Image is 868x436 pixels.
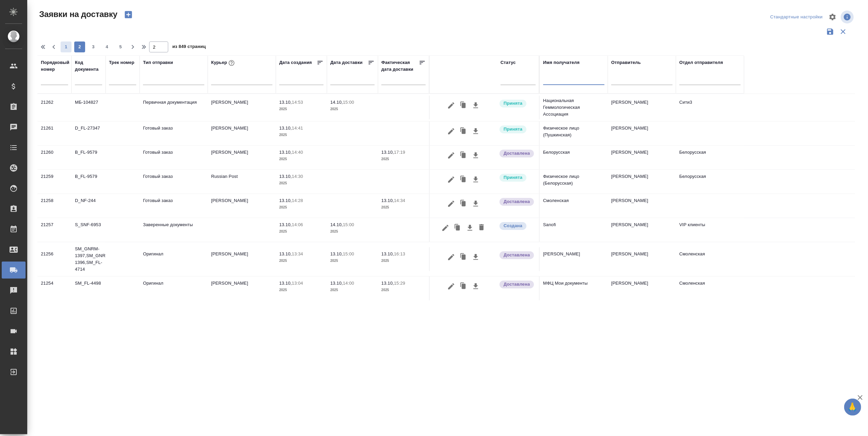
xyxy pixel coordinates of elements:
[279,106,323,113] p: 2025
[292,281,303,286] p: 13:04
[476,221,487,234] button: Удалить
[769,12,824,22] div: split button
[457,197,470,210] button: Клонировать
[88,41,99,52] button: 3
[543,59,580,66] div: Имя получателя
[540,276,608,300] td: МФЦ Мои документы
[608,146,676,169] td: [PERSON_NAME]
[608,170,676,194] td: [PERSON_NAME]
[540,146,608,169] td: Белорусская
[470,173,482,186] button: Скачать
[457,99,470,112] button: Клонировать
[330,106,375,113] p: 2025
[457,251,470,264] button: Клонировать
[841,11,855,23] span: Посмотреть информацию
[292,251,303,256] p: 13:34
[72,121,106,145] td: D_FL-27347
[499,251,536,260] div: Документы доставлены, фактическая дата доставки проставиться автоматически
[504,222,522,229] p: Создана
[72,170,106,194] td: B_FL-9579
[501,59,516,66] div: Статус
[208,247,276,271] td: [PERSON_NAME]
[37,170,72,194] td: 21259
[499,197,536,206] div: Документы доставлены, фактическая дата доставки проставиться автоматически
[101,41,112,52] button: 4
[208,170,276,194] td: Russian Post
[292,222,303,227] p: 14:06
[470,99,482,112] button: Скачать
[279,222,292,227] p: 13.10,
[330,222,343,227] p: 14.10,
[445,197,457,210] button: Редактировать
[330,100,343,105] p: 14.10,
[381,204,426,211] p: 2025
[61,41,72,52] button: 1
[540,218,608,242] td: Sanofi
[343,281,354,286] p: 14:00
[279,251,292,256] p: 13.10,
[279,198,292,203] p: 13.10,
[61,44,72,50] span: 1
[451,221,464,234] button: Клонировать
[470,251,482,264] button: Скачать
[394,251,405,256] p: 16:13
[279,174,292,179] p: 13.10,
[540,121,608,145] td: Физическое лицо (Пушкинская)
[381,156,426,163] p: 2025
[608,276,676,300] td: [PERSON_NAME]
[394,198,405,203] p: 14:34
[140,121,208,145] td: Готовый заказ
[37,247,72,271] td: 21256
[330,59,363,66] div: Дата доставки
[88,44,99,50] span: 3
[457,280,470,293] button: Клонировать
[330,287,375,294] p: 2025
[292,174,303,179] p: 14:30
[140,194,208,218] td: Готовый заказ
[292,198,303,203] p: 14:28
[330,281,343,286] p: 13.10,
[676,96,744,119] td: Сити3
[279,281,292,286] p: 13.10,
[394,281,405,286] p: 15:29
[504,174,522,181] p: Принята
[75,59,102,73] div: Код документа
[37,276,72,300] td: 21254
[120,9,137,20] button: Создать
[504,126,522,133] p: Принята
[540,170,608,194] td: Физическое лицо (Белорусская)
[143,59,173,66] div: Тип отправки
[208,96,276,119] td: [PERSON_NAME]
[101,44,112,50] span: 4
[540,94,608,121] td: Национальная Геммологическая Ассоциация
[844,399,861,416] button: 🙏
[330,257,375,264] p: 2025
[140,218,208,242] td: Заверенные документы
[37,146,72,169] td: 21260
[37,194,72,218] td: 21258
[279,287,323,294] p: 2025
[279,180,323,187] p: 2025
[824,9,841,25] span: Настроить таблицу
[499,173,536,182] div: Курьер назначен
[343,100,354,105] p: 15:00
[279,132,323,138] p: 2025
[140,247,208,271] td: Оригинал
[504,281,530,288] p: Доставлена
[679,59,723,66] div: Отдел отправителя
[470,197,482,210] button: Скачать
[279,125,292,131] p: 13.10,
[608,194,676,218] td: [PERSON_NAME]
[445,125,457,138] button: Редактировать
[330,251,343,256] p: 13.10,
[445,149,457,162] button: Редактировать
[343,222,354,227] p: 15:00
[72,242,106,276] td: SM_GNRM-1397,SM_GNRM-1396,SM_FL-4714
[109,59,135,66] div: Трек номер
[72,218,106,242] td: S_SNF-6953
[279,257,323,264] p: 2025
[470,125,482,138] button: Скачать
[140,170,208,194] td: Готовый заказ
[499,149,536,158] div: Документы доставлены, фактическая дата доставки проставиться автоматически
[464,221,476,234] button: Скачать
